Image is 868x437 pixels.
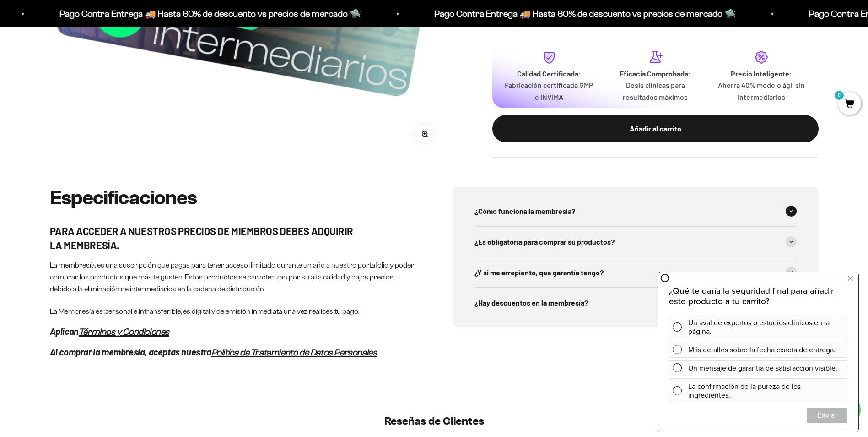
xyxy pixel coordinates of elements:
p: Fabricación certificada GMP e INVIMA [503,79,595,103]
p: Pago Contra Entrega 🚚 Hasta 60% de descuento vs precios de mercado 🛸 [43,6,345,21]
summary: ¿Y si me arrepiento, que garantía tengo? [474,257,797,288]
span: ¿Es obligatoría para comprar su productos? [474,236,615,248]
div: Añadir al carrito [511,123,800,135]
p: La Membresía es personal e intransferible, es digital y de emisión inmediata una vez realices tu ... [50,306,416,317]
summary: ¿Es obligatoría para comprar su productos? [474,227,797,257]
button: Añadir al carrito [492,115,819,142]
p: La membresía, es una suscripción que pagas para tener acceso ilimitado durante un año a nuestro p... [50,259,416,295]
summary: ¿Cómo funciona la membresía? [474,196,797,226]
p: Ahorra 40% modelo ágil sin intermediarios [716,79,807,103]
p: Pago Contra Entrega 🚚 Hasta 60% de descuento vs precios de mercado 🛸 [418,6,720,21]
iframe: zigpoll-iframe [658,271,858,432]
span: ¿Cómo funciona la membresía? [474,205,575,217]
p: Dosis clínicas para resultados máximos [609,79,701,103]
a: 0 [838,99,861,109]
span: ¿Hay descuentos en la membresía? [474,297,588,309]
strong: Calidad Certificada: [517,69,581,78]
mark: 0 [834,90,845,101]
em: Aplican [50,326,79,337]
em: Al comprar la membresía, aceptas nuestra [50,346,211,357]
summary: ¿Hay descuentos en la membresía? [474,288,797,318]
h2: Reseñas de Clientes [167,414,701,429]
strong: PARA ACCEDER A NUESTROS PRECIOS DE MIEMBROS DEBES ADQUIRIR LA MEMBRESÍA. [50,225,353,251]
strong: Eficacia Comprobada: [620,69,691,78]
span: ¿Y si me arrepiento, que garantía tengo? [474,267,604,279]
h2: Especificaciones [50,187,416,209]
a: Política de Tratamiento de Datos Personales [211,347,377,357]
a: Términos y Condiciones [79,327,169,337]
strong: Precio Inteligente: [731,69,792,78]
